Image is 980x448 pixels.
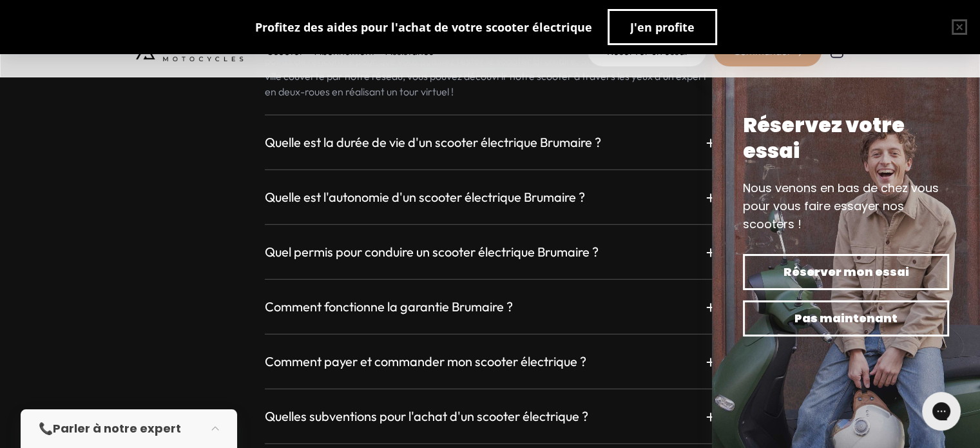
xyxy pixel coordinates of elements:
[265,133,601,151] h3: Quelle est la durée de vie d'un scooter électrique Brumaire ?
[706,240,716,264] p: +
[706,405,716,428] p: +
[916,387,967,435] iframe: Gorgias live chat messenger
[265,353,586,371] h3: Comment payer et commander mon scooter électrique ?
[706,295,716,318] p: +
[706,186,716,209] p: +
[265,298,513,316] h3: Comment fonctionne la garantie Brumaire ?
[265,188,585,206] h3: Quelle est l'autonomie d'un scooter électrique Brumaire ?
[265,243,599,261] h3: Quel permis pour conduire un scooter électrique Brumaire ?
[265,407,588,425] h3: Quelles subventions pour l'achat d'un scooter électrique ?
[706,350,716,373] p: +
[706,131,716,154] p: +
